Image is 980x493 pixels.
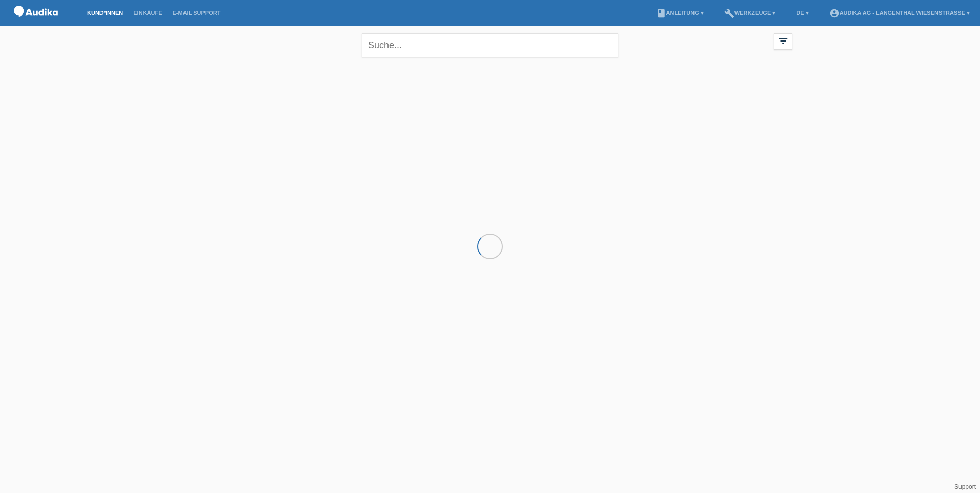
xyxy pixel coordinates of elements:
[824,10,975,16] a: account_circleAudika AG - Langenthal Wiesenstrasse ▾
[719,10,781,16] a: buildWerkzeuge ▾
[362,33,618,57] input: Suche...
[168,10,226,16] a: E-Mail Support
[656,8,666,18] i: book
[128,10,167,16] a: Einkäufe
[724,8,734,18] i: build
[954,483,976,490] a: Support
[82,10,128,16] a: Kund*innen
[791,10,813,16] a: DE ▾
[778,35,789,47] i: filter_list
[829,8,840,18] i: account_circle
[10,20,62,28] a: POS — MF Group
[651,10,709,16] a: bookAnleitung ▾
